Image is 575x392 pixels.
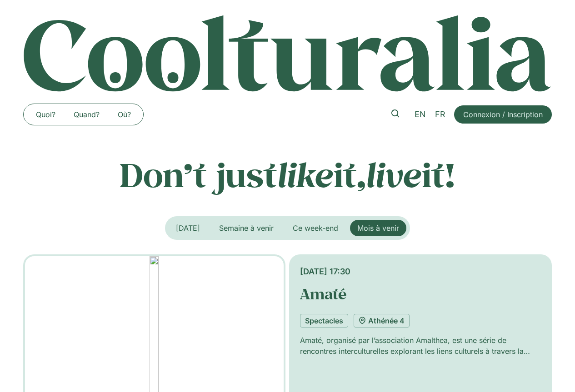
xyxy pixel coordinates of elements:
[300,314,348,327] a: Spectacles
[109,107,140,122] a: Où?
[415,109,426,119] span: EN
[300,284,346,303] a: Amaté
[65,107,109,122] a: Quand?
[27,107,140,122] nav: Menu
[293,223,338,233] span: Ce week-end
[300,265,541,278] div: [DATE] 17:30
[435,109,445,119] span: FR
[219,223,274,233] span: Semaine à venir
[27,107,65,122] a: Quoi?
[366,152,422,196] em: live
[454,105,552,124] a: Connexion / Inscription
[354,314,410,327] a: Athénée 4
[300,335,541,357] p: Amaté, organisé par l’association Amalthea, est une série de rencontres interculturelles exploran...
[357,223,399,233] span: Mois à venir
[410,108,430,121] a: EN
[23,155,552,194] p: Don’t just it, it!
[176,223,200,233] span: [DATE]
[430,108,450,121] a: FR
[463,109,543,120] span: Connexion / Inscription
[277,152,334,196] em: like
